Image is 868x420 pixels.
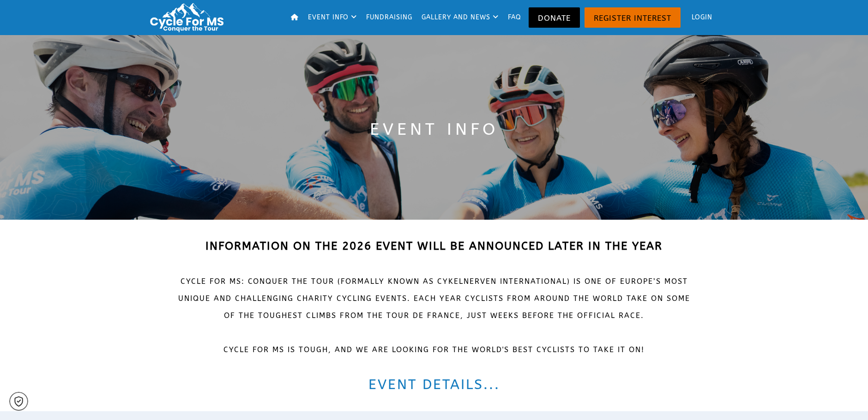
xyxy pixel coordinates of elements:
[9,392,28,411] a: Cookie settings
[529,7,580,28] a: Donate
[205,240,663,252] strong: INFORMATION ON THE 2026 EVENT WILL BE ANNOUNCED LATER IN THE YEAR
[178,243,690,354] span: CYCLE FOR MS: Conquer the Tour (formally known as Cykelnerven International) IS ONE OF EUROPE’S M...
[146,2,231,33] img: Cycle for MS: Conquer the Tour
[171,375,697,394] h2: Event details...
[683,2,716,33] a: Login
[585,7,681,28] a: Register Interest
[370,120,499,139] span: Event Info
